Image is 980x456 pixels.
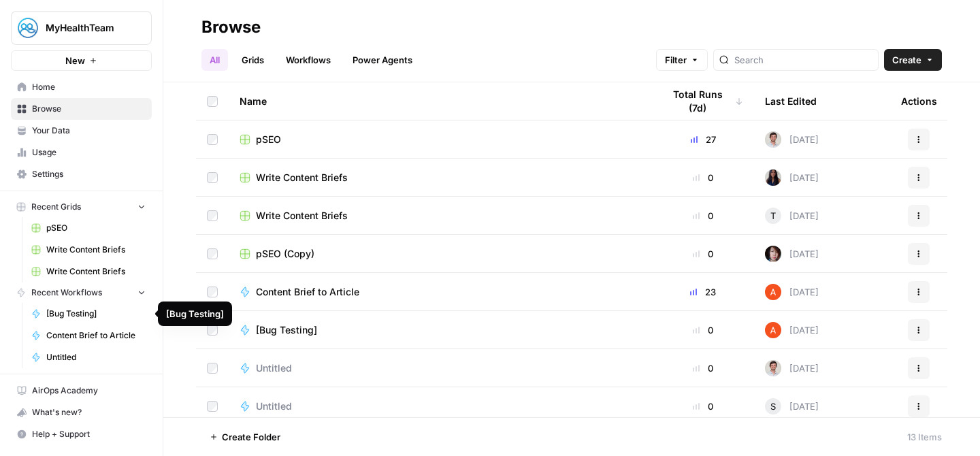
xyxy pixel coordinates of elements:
[46,265,146,278] span: Write Content Briefs
[46,351,146,363] span: Untitled
[765,284,781,300] img: cje7zb9ux0f2nqyv5qqgv3u0jxek
[765,284,819,300] div: [DATE]
[46,308,146,320] span: [Bug Testing]
[201,16,261,38] div: Browse
[240,247,641,261] a: pSEO (Copy)
[256,400,292,413] span: Untitled
[765,360,781,376] img: tdmuw9wfe40fkwq84phcceuazoww
[25,261,152,282] a: Write Content Briefs
[663,247,743,261] div: 0
[31,201,81,213] span: Recent Grids
[765,131,819,148] div: [DATE]
[770,209,776,223] span: T
[16,16,40,40] img: MyHealthTeam Logo
[166,307,224,321] div: [Bug Testing]
[46,21,128,35] span: MyHealthTeam
[765,246,781,262] img: cehza9q4rtrfcfhacf2jrtqstt69
[11,163,152,185] a: Settings
[46,329,146,342] span: Content Brief to Article
[765,169,781,186] img: rox323kbkgutb4wcij4krxobkpon
[770,400,776,413] span: S
[765,246,819,262] div: [DATE]
[31,287,102,299] span: Recent Workflows
[11,423,152,445] button: Help + Support
[663,323,743,337] div: 0
[201,426,289,448] button: Create Folder
[46,244,146,256] span: Write Content Briefs
[11,380,152,402] a: AirOps Academy
[11,98,152,120] a: Browse
[663,285,743,299] div: 23
[256,133,281,146] span: pSEO
[256,209,348,223] span: Write Content Briefs
[32,168,146,180] span: Settings
[901,82,937,120] div: Actions
[256,361,292,375] span: Untitled
[11,50,152,71] button: New
[25,346,152,368] a: Untitled
[240,133,641,146] a: pSEO
[240,209,641,223] a: Write Content Briefs
[46,222,146,234] span: pSEO
[256,285,359,299] span: Content Brief to Article
[656,49,708,71] button: Filter
[278,49,339,71] a: Workflows
[256,171,348,184] span: Write Content Briefs
[907,430,942,444] div: 13 Items
[11,197,152,217] button: Recent Grids
[12,402,151,423] div: What's new?
[734,53,872,67] input: Search
[32,428,146,440] span: Help + Support
[201,49,228,71] a: All
[222,430,280,444] span: Create Folder
[665,53,687,67] span: Filter
[892,53,921,67] span: Create
[11,120,152,142] a: Your Data
[663,209,743,223] div: 0
[32,146,146,159] span: Usage
[663,133,743,146] div: 27
[765,322,819,338] div: [DATE]
[233,49,272,71] a: Grids
[32,81,146,93] span: Home
[25,325,152,346] a: Content Brief to Article
[663,361,743,375] div: 0
[344,49,421,71] a: Power Agents
[11,282,152,303] button: Recent Workflows
[11,142,152,163] a: Usage
[240,82,641,120] div: Name
[256,323,317,337] span: [Bug Testing]
[25,217,152,239] a: pSEO
[765,131,781,148] img: tdmuw9wfe40fkwq84phcceuazoww
[11,402,152,423] button: What's new?
[32,125,146,137] span: Your Data
[765,360,819,376] div: [DATE]
[765,208,819,224] div: [DATE]
[11,76,152,98] a: Home
[240,285,641,299] a: Content Brief to Article
[32,103,146,115] span: Browse
[11,11,152,45] button: Workspace: MyHealthTeam
[663,82,743,120] div: Total Runs (7d)
[765,398,819,414] div: [DATE]
[240,323,641,337] a: [Bug Testing]
[765,322,781,338] img: cje7zb9ux0f2nqyv5qqgv3u0jxek
[32,385,146,397] span: AirOps Academy
[25,239,152,261] a: Write Content Briefs
[240,361,641,375] a: Untitled
[765,169,819,186] div: [DATE]
[663,171,743,184] div: 0
[663,400,743,413] div: 0
[25,303,152,325] a: [Bug Testing]
[240,400,641,413] a: Untitled
[884,49,942,71] button: Create
[765,82,817,120] div: Last Edited
[65,54,85,67] span: New
[256,247,314,261] span: pSEO (Copy)
[240,171,641,184] a: Write Content Briefs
